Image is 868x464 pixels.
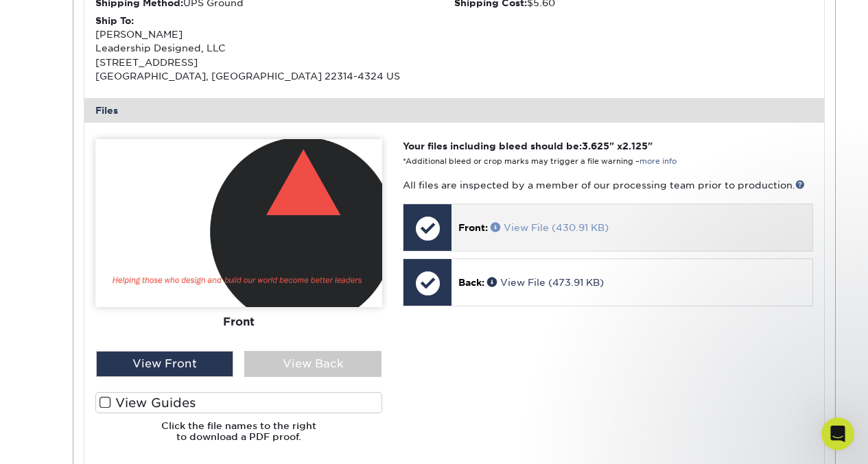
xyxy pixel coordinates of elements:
[821,417,854,450] iframe: Intercom live chat
[487,277,604,288] a: View File (473.91 KB)
[622,141,648,151] span: 2.125
[95,392,382,413] label: View Guides
[95,15,134,26] strong: Ship To:
[403,178,812,192] p: All files are inspected by a member of our processing team prior to production.
[403,157,677,166] small: *Additional bleed or crop marks may trigger a file warning –
[96,351,233,377] div: View Front
[95,307,382,337] div: Front
[458,277,484,288] span: Back:
[3,422,117,459] iframe: Google Customer Reviews
[84,98,824,123] div: Files
[244,351,382,377] div: View Back
[95,14,454,84] div: [PERSON_NAME] Leadership Designed, LLC [STREET_ADDRESS] [GEOGRAPHIC_DATA], [GEOGRAPHIC_DATA] 2231...
[640,157,677,166] a: more info
[403,141,653,151] strong: Your files including bleed should be: " x "
[491,222,609,233] a: View File (430.91 KB)
[458,222,488,233] span: Front:
[582,141,609,151] span: 3.625
[95,420,382,454] h6: Click the file names to the right to download a PDF proof.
